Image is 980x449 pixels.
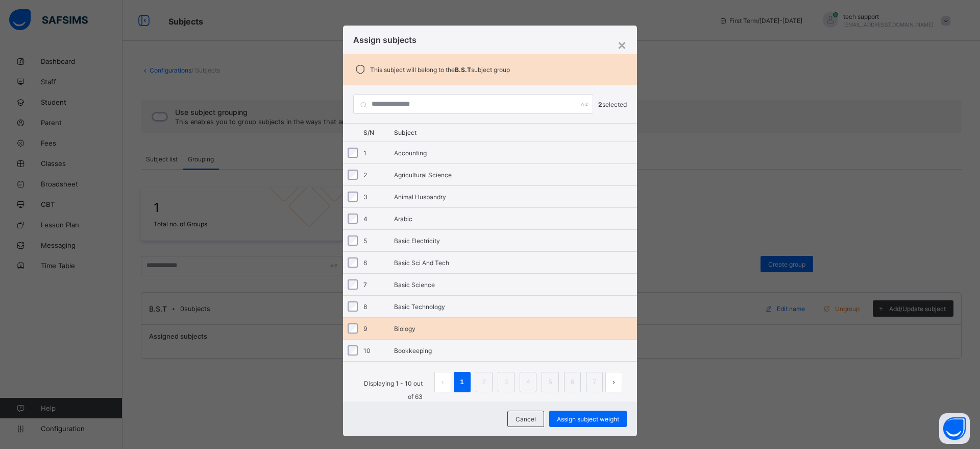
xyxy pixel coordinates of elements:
[454,372,471,392] li: 1
[479,375,489,389] a: 2
[363,171,389,179] div: 2
[394,129,416,136] span: Subject
[542,372,558,392] li: 5
[363,281,389,289] div: 7
[363,149,389,157] div: 1
[476,372,493,392] li: 2
[394,171,637,179] div: Agricultural Science
[394,259,637,267] div: Basic Sci And Tech
[520,372,536,392] li: 4
[564,372,581,392] li: 6
[568,375,577,389] a: 6
[523,375,533,389] a: 4
[590,375,599,389] a: 7
[363,259,389,267] div: 6
[557,415,619,423] span: Assign subject weight
[394,215,637,223] div: Arabic
[363,303,389,311] div: 8
[498,372,514,392] li: 3
[605,372,622,392] li: 下一页
[353,372,430,392] li: Displaying 1 - 10 out of 63
[394,303,637,311] div: Basic Technology
[363,237,389,245] div: 5
[501,375,511,389] a: 3
[586,372,603,392] li: 7
[434,372,451,392] li: 上一页
[457,375,467,389] a: 1
[363,129,374,136] span: S/N
[598,101,627,108] span: selected
[363,193,389,201] div: 3
[394,193,637,201] div: Animal Husbandry
[394,281,637,289] div: Basic Science
[363,325,389,333] div: 9
[394,347,637,355] div: Bookkeeping
[363,347,389,355] div: 10
[434,372,451,392] button: prev page
[516,415,536,423] span: Cancel
[939,413,970,444] button: Open asap
[598,101,602,108] b: 2
[455,66,471,74] b: B.S.T
[394,237,637,245] div: Basic Electricity
[545,375,555,389] a: 5
[353,35,416,45] span: Assign subjects
[394,325,637,333] div: Biology
[617,36,627,53] div: ×
[394,149,637,157] div: Accounting
[605,372,622,392] button: next page
[370,66,510,74] span: This subject will belong to the subject group
[363,215,389,223] div: 4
